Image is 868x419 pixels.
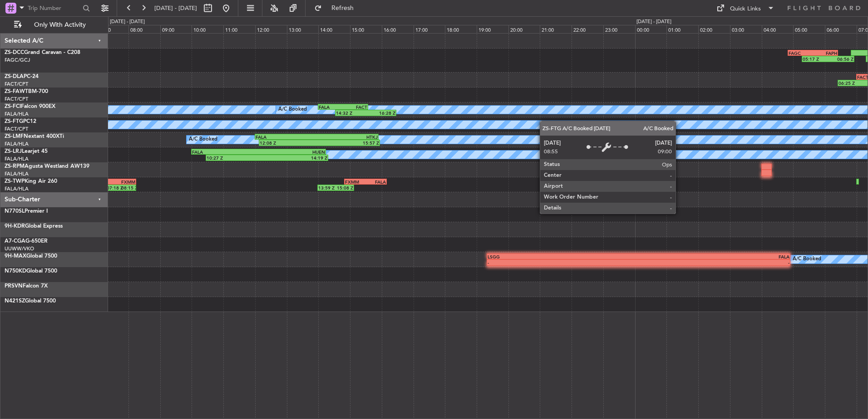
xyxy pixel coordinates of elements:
[324,5,362,11] span: Refresh
[635,25,667,33] div: 00:00
[5,119,36,124] a: ZS-FTGPC12
[5,253,57,259] a: 9H-MAXGlobal 7500
[317,134,378,140] div: HTKJ
[5,134,24,139] span: ZS-LMF
[223,25,255,33] div: 11:00
[793,253,821,266] div: A/C Booked
[382,25,414,33] div: 16:00
[28,1,80,15] input: Trip Number
[260,140,319,146] div: 12:08 Z
[762,25,794,33] div: 04:00
[639,260,789,265] div: -
[5,239,25,244] span: A7-CGA
[5,298,56,304] a: N421SZGlobal 7500
[5,119,23,124] span: ZS-FTG
[345,179,365,185] div: FXMM
[666,25,698,33] div: 01:00
[278,103,307,117] div: A/C Booked
[5,253,26,259] span: 9H-MAX
[5,57,30,63] a: FAGC/GCJ
[793,25,825,33] div: 05:00
[343,104,367,110] div: FACT
[5,74,24,79] span: ZS-DLA
[154,4,197,12] span: [DATE] - [DATE]
[5,104,55,109] a: ZS-FCIFalcon 900EX
[5,164,25,169] span: ZS-RPM
[5,209,48,214] a: N770SLPremier I
[603,25,635,33] div: 23:00
[5,179,57,184] a: ZS-TWPKing Air 260
[698,25,730,33] div: 02:00
[5,149,48,154] a: ZS-LRJLearjet 45
[110,18,145,26] div: [DATE] - [DATE]
[336,110,366,116] div: 14:32 Z
[256,134,317,140] div: FALA
[107,185,121,190] div: 07:18 Z
[5,283,23,289] span: PRSVN
[319,140,379,146] div: 15:57 Z
[267,155,327,161] div: 14:19 Z
[5,268,26,274] span: N750KD
[5,224,63,229] a: 9H-KDRGlobal Express
[310,1,365,15] button: Refresh
[5,81,28,88] a: FACT/CPT
[5,50,80,55] a: ZS-DCCGrand Caravan - C208
[730,5,761,14] div: Quick Links
[207,155,267,161] div: 10:27 Z
[5,224,25,229] span: 9H-KDR
[97,25,128,33] div: 07:00
[5,171,29,177] a: FALA/HLA
[5,126,28,132] a: FACT/CPT
[789,50,813,56] div: FAGC
[5,104,21,109] span: ZS-FCI
[488,260,638,265] div: -
[5,283,48,289] a: PRSVNFalcon 7X
[160,25,192,33] div: 09:00
[5,96,28,102] a: FACT/CPT
[318,185,335,190] div: 13:59 Z
[414,25,445,33] div: 17:00
[5,239,48,244] a: A7-CGAG-650ER
[5,209,25,214] span: N770SL
[5,89,48,94] a: ZS-FAWTBM-700
[828,56,853,62] div: 06:56 Z
[5,179,25,184] span: ZS-TWP
[813,50,837,56] div: FAPH
[318,25,350,33] div: 14:00
[128,25,160,33] div: 08:00
[639,254,789,259] div: FALA
[5,185,29,192] a: FALA/HLA
[730,25,762,33] div: 03:00
[5,74,39,79] a: ZS-DLAPC-24
[350,25,382,33] div: 15:00
[5,50,24,55] span: ZS-DCC
[189,133,217,146] div: A/C Booked
[365,110,395,116] div: 16:28 Z
[636,18,671,26] div: [DATE] - [DATE]
[488,254,638,259] div: LSGG
[477,25,508,33] div: 19:00
[712,1,779,15] button: Quick Links
[5,268,57,274] a: N750KDGlobal 7500
[5,141,29,147] a: FALA/HLA
[255,25,287,33] div: 12:00
[121,185,135,190] div: 08:15 Z
[5,149,22,154] span: ZS-LRJ
[5,111,29,117] a: FALA/HLA
[5,134,64,139] a: ZS-LMFNextant 400XTi
[24,22,96,28] span: Only With Activity
[5,298,25,304] span: N421SZ
[5,245,34,252] a: UUWW/VKO
[445,25,477,33] div: 18:00
[336,185,353,190] div: 15:08 Z
[10,18,99,32] button: Only With Activity
[116,179,135,185] div: FXMM
[5,156,29,162] a: FALA/HLA
[365,179,386,185] div: FALA
[192,149,258,155] div: FALA
[287,25,319,33] div: 13:00
[319,104,343,110] div: FALA
[508,25,540,33] div: 20:00
[5,89,25,94] span: ZS-FAW
[259,149,325,155] div: HUEN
